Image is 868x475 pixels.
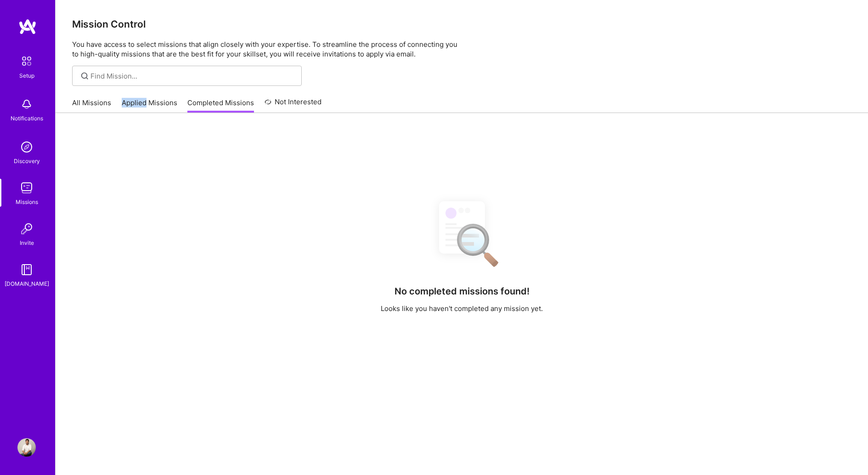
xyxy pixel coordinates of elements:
[90,71,295,81] input: Find Mission...
[423,193,501,273] img: No Results
[17,260,36,279] img: guide book
[17,51,36,71] img: setup
[18,18,37,35] img: logo
[17,438,36,457] img: User Avatar
[16,197,38,207] div: Missions
[187,98,254,113] a: Completed Missions
[72,40,851,59] p: You have access to select missions that align closely with your expertise. To streamline the proc...
[395,286,530,297] h4: No completed missions found!
[19,71,34,80] div: Setup
[122,98,177,113] a: Applied Missions
[381,304,543,313] p: Looks like you haven't completed any mission yet.
[17,138,36,156] img: discovery
[20,238,34,248] div: Invite
[79,71,90,81] i: icon SearchGrey
[17,220,36,238] img: Invite
[15,438,38,457] a: User Avatar
[14,156,40,166] div: Discovery
[5,279,49,288] div: [DOMAIN_NAME]
[11,113,43,123] div: Notifications
[17,95,36,113] img: bell
[72,98,111,113] a: All Missions
[17,179,36,197] img: teamwork
[72,18,851,30] h3: Mission Control
[265,96,322,113] a: Not Interested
